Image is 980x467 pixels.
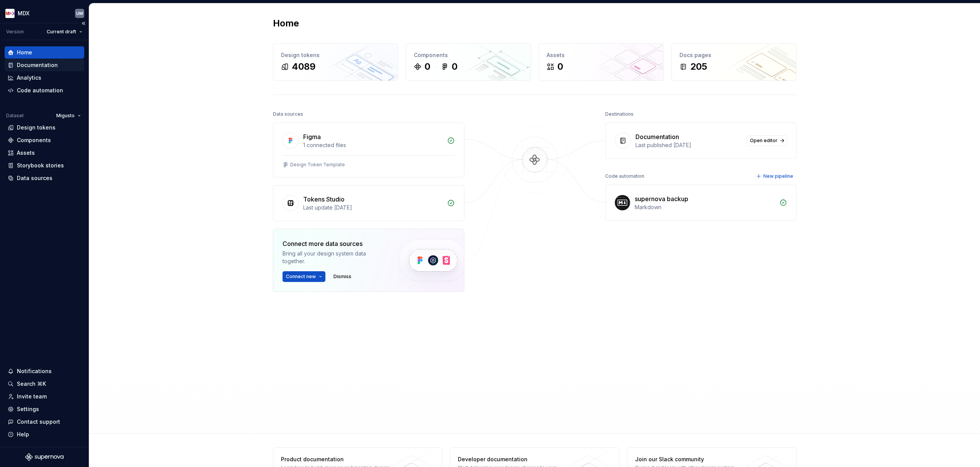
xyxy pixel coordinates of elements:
[47,29,76,35] span: Current draft
[283,250,386,265] div: Bring all your design system data together.
[273,185,464,221] a: Tokens StudioLast update [DATE]
[6,113,24,119] div: Dataset
[283,239,386,248] div: Connect more data sources
[605,171,644,182] div: Code automation
[303,204,443,211] div: Last update [DATE]
[5,59,84,71] a: Documentation
[5,134,84,146] a: Components
[303,132,321,141] div: Figma
[17,174,52,182] div: Data sources
[5,390,84,403] a: Invite team
[5,46,84,59] a: Home
[333,274,351,280] span: Dismiss
[539,43,664,81] a: Assets0
[5,9,15,18] img: e41497f2-3305-4231-9db9-dd4d728291db.png
[671,43,797,81] a: Docs pages205
[5,365,84,377] button: Notifications
[273,123,464,177] a: Figma1 connected filesDesign Token Template
[292,61,315,73] div: 4089
[5,72,84,84] a: Analytics
[5,84,84,97] a: Code automation
[283,271,325,282] button: Connect new
[78,18,89,29] button: Collapse sidebar
[25,453,64,461] svg: Supernova Logo
[5,172,84,184] a: Data sources
[17,74,41,82] div: Analytics
[406,43,531,81] a: Components00
[5,159,84,172] a: Storybook stories
[635,141,742,149] div: Last published [DATE]
[17,124,56,131] div: Design tokens
[76,10,83,16] div: UM
[17,380,46,388] div: Search ⌘K
[17,431,29,438] div: Help
[53,110,84,121] button: Migusto
[754,171,797,182] button: New pipeline
[17,61,58,69] div: Documentation
[286,274,316,280] span: Connect new
[273,43,398,81] a: Design tokens4089
[17,162,64,169] div: Storybook stories
[635,132,679,141] div: Documentation
[5,121,84,134] a: Design tokens
[5,403,84,415] a: Settings
[2,5,87,21] button: MDXUM
[290,162,345,168] div: Design Token Template
[763,173,793,179] span: New pipeline
[281,456,392,463] div: Product documentation
[750,138,777,144] span: Open editor
[635,203,775,211] div: Markdown
[452,61,457,73] div: 0
[17,367,52,375] div: Notifications
[458,456,569,463] div: Developer documentation
[5,378,84,390] button: Search ⌘K
[17,405,39,413] div: Settings
[557,61,563,73] div: 0
[43,26,86,37] button: Current draft
[746,135,787,146] a: Open editor
[5,428,84,441] button: Help
[5,147,84,159] a: Assets
[547,51,656,59] div: Assets
[18,10,29,17] div: MDX
[17,49,32,56] div: Home
[425,61,430,73] div: 0
[303,195,345,204] div: Tokens Studio
[17,149,35,157] div: Assets
[605,109,634,120] div: Destinations
[414,51,523,59] div: Components
[635,456,746,463] div: Join our Slack community
[17,87,63,94] div: Code automation
[56,113,75,119] span: Migusto
[330,271,355,282] button: Dismiss
[273,109,303,120] div: Data sources
[281,51,390,59] div: Design tokens
[273,17,299,29] h2: Home
[690,61,707,73] div: 205
[17,393,47,400] div: Invite team
[17,136,51,144] div: Components
[303,141,443,149] div: 1 connected files
[17,418,60,426] div: Contact support
[635,194,688,203] div: supernova backup
[5,416,84,428] button: Contact support
[679,51,789,59] div: Docs pages
[6,29,24,35] div: Version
